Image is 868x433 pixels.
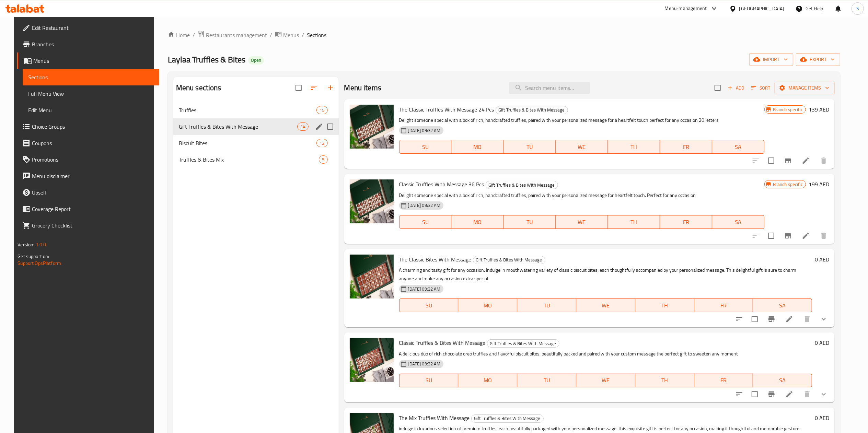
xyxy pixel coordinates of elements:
button: TH [608,140,660,154]
button: TU [517,299,576,312]
a: Grocery Checklist [17,217,159,234]
button: edit [314,121,324,132]
span: Classic Truffles & Bites With Message [399,338,486,348]
span: Biscuit Bites [179,139,317,147]
button: TH [608,215,660,229]
span: MO [454,217,501,227]
span: TH [611,142,657,152]
button: FR [694,374,753,387]
span: Select to update [764,229,778,243]
button: show more [815,311,832,327]
span: 1.0.0 [35,240,46,249]
a: Branches [17,36,159,52]
a: Upsell [17,184,159,201]
span: Choice Groups [32,122,153,131]
button: WE [576,374,635,387]
span: Edit Restaurant [32,24,153,32]
span: Select section [710,81,725,95]
span: Promotions [32,155,153,164]
nav: breadcrumb [168,31,840,39]
button: MO [458,299,517,312]
button: FR [660,215,712,229]
span: Select to update [764,153,778,168]
span: The Mix Truffles With Message [399,413,470,423]
span: Branch specific [770,106,806,113]
button: sort-choices [731,311,748,327]
span: SA [715,142,762,152]
span: 5 [319,156,327,163]
span: Gift Truffles & Bites With Message [473,256,545,264]
span: Edit Menu [28,106,153,114]
nav: Menu sections [173,99,339,171]
span: [DATE] 09:32 AM [405,127,443,134]
span: MO [454,142,501,152]
a: Coupons [17,135,159,151]
svg: Show Choices [820,315,828,323]
button: Branch-specific-item [780,152,796,169]
span: Restaurants management [206,31,267,39]
span: SU [402,142,449,152]
h6: 0 AED [815,413,829,423]
li: / [302,31,304,39]
span: Select to update [748,387,762,401]
span: FR [663,142,709,152]
a: Menus [275,31,299,39]
button: WE [576,299,635,312]
button: MO [458,374,517,387]
div: items [319,155,327,164]
span: TH [638,375,692,385]
span: Laylaa Truffles & Bites [168,52,245,67]
a: Choice Groups [17,118,159,135]
span: import [755,55,788,64]
div: Gift Truffles & Bites With Message [486,181,558,189]
span: Grocery Checklist [32,221,153,230]
span: FR [663,217,709,227]
span: SA [756,375,809,385]
button: TH [635,299,694,312]
button: WE [556,140,608,154]
button: Add section [322,80,339,96]
span: Classic Truffles With Message 36 Pcs [399,179,484,189]
button: TU [517,374,576,387]
button: show more [815,386,832,402]
span: Gift Truffles & Bites With Message [496,106,568,114]
a: Coverage Report [17,201,159,217]
a: Edit menu item [785,315,794,323]
button: Branch-specific-item [763,386,780,402]
span: The Classic Truffles With Message 24 Pcs [399,104,494,115]
img: The Classic Truffles With Message 24 Pcs [350,105,394,149]
button: Sort [750,83,772,93]
button: Branch-specific-item [780,227,796,244]
button: Branch-specific-item [763,311,780,327]
span: Gift Truffles & Bites With Message [179,122,298,131]
span: Truffles & Bites Mix [179,155,319,164]
div: Truffles & Bites Mix5 [173,151,339,168]
button: SU [399,299,459,312]
span: S [856,5,859,12]
a: Menus [17,52,159,69]
span: TU [520,301,574,311]
span: WE [558,217,605,227]
a: Restaurants management [198,31,267,39]
a: Menu disclaimer [17,168,159,184]
div: Gift Truffles & Bites With Message14edit [173,118,339,135]
span: WE [579,375,633,385]
span: Coupons [32,139,153,147]
a: Edit menu item [802,232,810,240]
span: WE [558,142,605,152]
span: Sort items [747,83,775,93]
svg: Show Choices [820,390,828,398]
img: Classic Truffles & Bites With Message [350,338,394,382]
span: Branch specific [770,181,806,188]
div: Menu-management [665,4,707,13]
span: Sort sections [306,80,322,96]
button: SA [753,374,812,387]
div: Gift Truffles & Bites With Message [487,339,559,348]
span: Branches [32,40,153,48]
button: WE [556,215,608,229]
button: SA [753,299,812,312]
p: A delicious duo of rich chocolate oreo truffles and flavorful biscuit bites, beautifully packed a... [399,350,812,358]
span: TU [506,142,553,152]
span: Add [727,84,745,92]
